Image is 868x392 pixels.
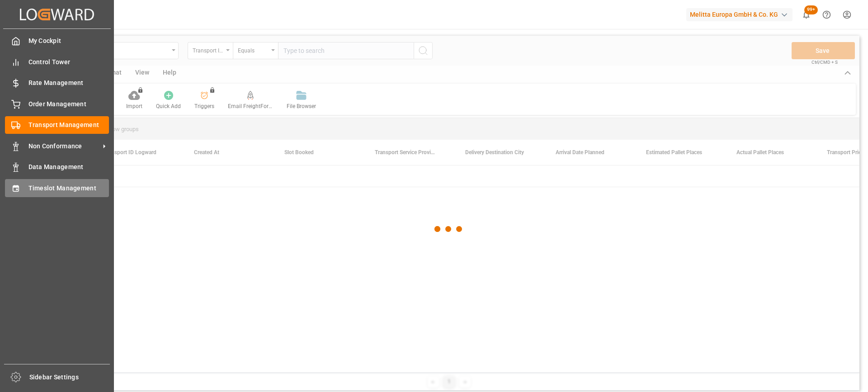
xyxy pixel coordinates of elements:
button: show 100 new notifications [796,5,816,25]
span: Transport Management [28,120,109,130]
a: Rate Management [5,74,109,92]
span: Rate Management [28,78,109,88]
span: Data Management [28,162,109,172]
span: 99+ [804,5,818,14]
div: Melitta Europa GmbH & Co. KG [686,8,793,21]
a: Control Tower [5,53,109,71]
button: Melitta Europa GmbH & Co. KG [686,6,796,23]
span: Timeslot Management [28,184,109,193]
span: My Cockpit [28,36,109,46]
button: Help Center [816,5,837,25]
a: Order Management [5,95,109,113]
span: Order Management [28,99,109,109]
span: Sidebar Settings [29,373,110,382]
span: Non Conformance [28,142,100,151]
a: My Cockpit [5,32,109,50]
a: Data Management [5,158,109,176]
span: Control Tower [28,57,109,67]
a: Transport Management [5,116,109,134]
a: Timeslot Management [5,179,109,197]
